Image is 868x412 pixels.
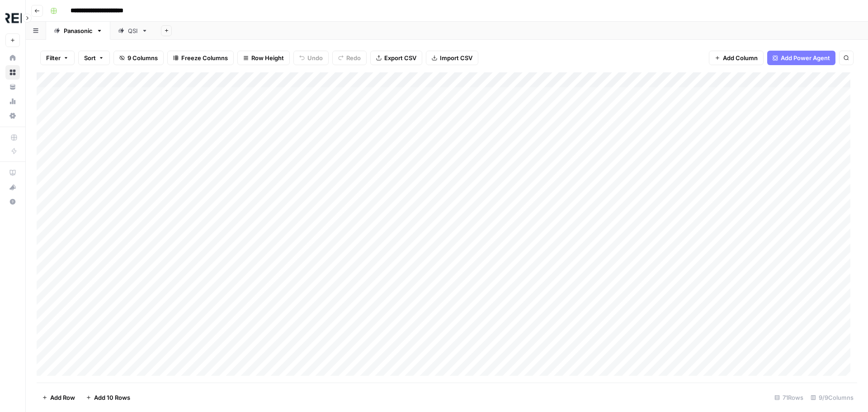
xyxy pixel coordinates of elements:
span: Add Power Agent [781,53,830,62]
span: Undo [307,53,323,62]
span: Redo [346,53,361,62]
a: QSI [110,22,156,40]
a: Home [5,51,20,65]
img: Threepipe Reply Logo [5,10,22,27]
button: Add Column [709,51,764,65]
a: Browse [5,65,20,80]
button: 9 Columns [113,51,164,65]
span: Filter [46,53,61,62]
span: Add Column [723,53,758,62]
button: Filter [40,51,75,65]
span: Export CSV [384,53,416,62]
div: 9/9 Columns [807,390,857,405]
div: QSI [128,26,138,35]
a: Your Data [5,80,20,94]
button: Row Height [237,51,290,65]
button: Import CSV [426,51,478,65]
span: Sort [84,53,96,62]
a: Panasonic [46,22,110,40]
span: Import CSV [440,53,472,62]
a: Usage [5,94,20,109]
div: What's new? [6,180,19,194]
button: Add Row [37,390,80,405]
button: What's new? [5,180,20,194]
button: Add Power Agent [767,51,835,65]
span: Freeze Columns [181,53,228,62]
span: 9 Columns [127,53,158,62]
button: Workspace: Threepipe Reply [5,7,20,30]
button: Sort [78,51,110,65]
a: AirOps Academy [5,166,20,180]
a: Settings [5,109,20,123]
div: 71 Rows [771,390,807,405]
button: Undo [293,51,329,65]
button: Export CSV [370,51,422,65]
div: Panasonic [64,26,93,35]
button: Help + Support [5,194,20,209]
span: Add Row [50,393,75,402]
button: Add 10 Rows [80,390,136,405]
span: Add 10 Rows [94,393,130,402]
button: Redo [332,51,367,65]
span: Row Height [251,53,284,62]
button: Freeze Columns [167,51,234,65]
